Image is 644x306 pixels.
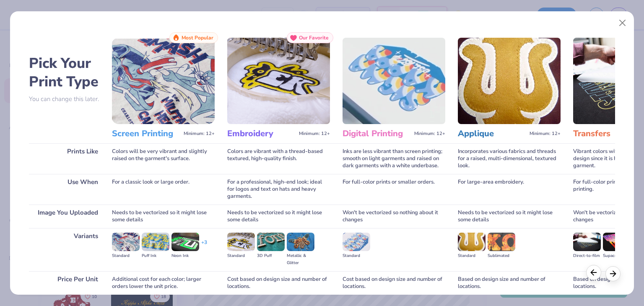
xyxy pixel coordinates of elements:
[171,252,199,259] div: Neon Ink
[488,252,515,259] div: Sublimated
[343,233,370,251] img: Standard
[171,233,199,251] img: Neon Ink
[227,252,255,259] div: Standard
[458,205,561,228] div: Needs to be vectorized so it might lose some details
[458,143,561,174] div: Incorporates various fabrics and threads for a raised, multi-dimensional, textured look.
[343,143,445,174] div: Inks are less vibrant than screen printing; smooth on light garments and raised on dark garments ...
[112,252,140,259] div: Standard
[227,128,296,139] h3: Embroidery
[343,271,445,295] div: Cost based on design size and number of locations.
[29,271,106,295] div: Price Per Unit
[458,174,561,205] div: For large-area embroidery.
[112,38,215,124] img: Screen Printing
[29,174,106,205] div: Use When
[112,143,215,174] div: Colors will be very vibrant and slightly raised on the garment's surface.
[414,131,445,137] span: Minimum: 12+
[257,252,285,259] div: 3D Puff
[142,252,169,259] div: Puff Ink
[573,252,601,259] div: Direct-to-film
[201,239,207,253] div: + 3
[530,131,561,137] span: Minimum: 12+
[112,271,215,295] div: Additional cost for each color; larger orders lower the unit price.
[488,233,515,251] img: Sublimated
[343,38,445,124] img: Digital Printing
[29,54,106,91] h2: Pick Your Print Type
[287,252,314,267] div: Metallic & Glitter
[343,252,370,259] div: Standard
[603,233,631,251] img: Supacolor
[112,233,140,251] img: Standard
[112,128,180,139] h3: Screen Printing
[227,174,330,205] div: For a professional, high-end look; ideal for logos and text on hats and heavy garments.
[603,252,631,259] div: Supacolor
[142,233,169,251] img: Puff Ink
[29,96,106,103] p: You can change this later.
[458,252,486,259] div: Standard
[573,233,601,251] img: Direct-to-film
[29,228,106,271] div: Variants
[573,128,641,139] h3: Transfers
[287,233,314,251] img: Metallic & Glitter
[227,205,330,228] div: Needs to be vectorized so it might lose some details
[227,271,330,295] div: Cost based on design size and number of locations.
[29,143,106,174] div: Prints Like
[227,233,255,251] img: Standard
[227,38,330,124] img: Embroidery
[615,15,631,31] button: Close
[458,233,486,251] img: Standard
[257,233,285,251] img: 3D Puff
[29,205,106,228] div: Image You Uploaded
[343,205,445,228] div: Won't be vectorized so nothing about it changes
[343,128,411,139] h3: Digital Printing
[299,35,329,41] span: Our Favorite
[458,128,526,139] h3: Applique
[112,174,215,205] div: For a classic look or large order.
[112,205,215,228] div: Needs to be vectorized so it might lose some details
[299,131,330,137] span: Minimum: 12+
[458,271,561,295] div: Based on design size and number of locations.
[458,38,561,124] img: Applique
[182,35,213,41] span: Most Popular
[227,143,330,174] div: Colors are vibrant with a thread-based textured, high-quality finish.
[343,174,445,205] div: For full-color prints or smaller orders.
[184,131,215,137] span: Minimum: 12+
